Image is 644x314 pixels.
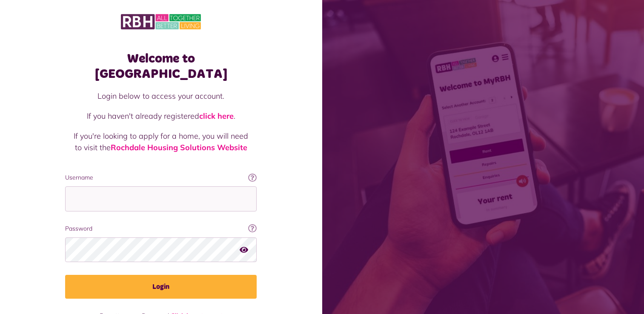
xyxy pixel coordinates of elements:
p: If you're looking to apply for a home, you will need to visit the [74,130,248,153]
img: MyRBH [121,13,201,31]
a: Rochdale Housing Solutions Website [111,143,247,152]
button: Login [65,275,257,299]
h1: Welcome to [GEOGRAPHIC_DATA] [65,51,257,82]
p: If you haven't already registered . [74,110,248,122]
label: Password [65,224,257,233]
label: Username [65,173,257,182]
p: Login below to access your account. [74,90,248,102]
a: click here [199,111,234,121]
